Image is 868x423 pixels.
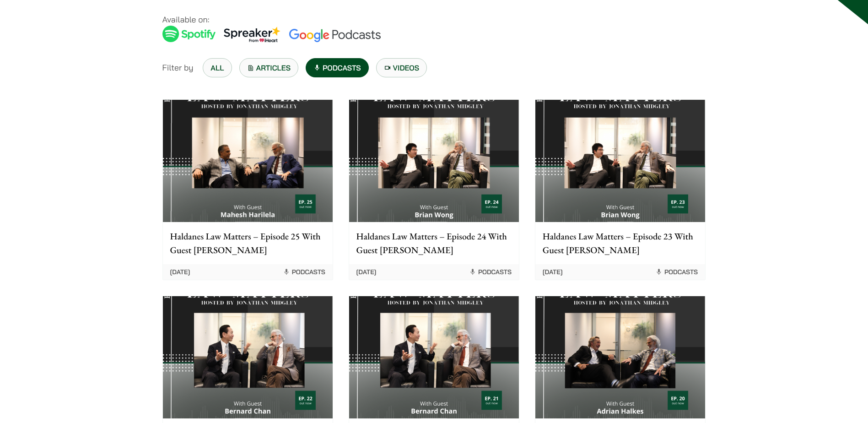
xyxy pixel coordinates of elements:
[469,268,512,276] span: Podcasts
[356,268,377,276] time: [DATE]
[203,58,232,77] a: All
[224,27,280,42] img: Spreaker
[289,29,381,42] img: Google Podcasts
[162,13,706,45] p: Available on:
[162,99,333,280] a: Haldanes Law Matters – Episode 25 With Guest [PERSON_NAME] [DATE] Podcasts
[543,229,698,257] p: Haldanes Law Matters – Episode 23 With Guest [PERSON_NAME]
[170,268,190,276] time: [DATE]
[306,58,369,77] a: Podcasts
[170,229,325,257] p: Haldanes Law Matters – Episode 25 With Guest [PERSON_NAME]
[376,58,427,77] a: Videos
[283,268,325,276] span: Podcasts
[239,58,299,77] a: Articles
[543,268,563,276] time: [DATE]
[349,99,519,280] a: Haldanes Law Matters – Episode 24 With Guest [PERSON_NAME] [DATE] Podcasts
[162,26,216,42] img: Spotify
[356,229,512,257] p: Haldanes Law Matters – Episode 24 With Guest [PERSON_NAME]
[655,268,698,276] span: Podcasts
[535,99,706,280] a: Haldanes Law Matters – Episode 23 With Guest [PERSON_NAME] [DATE] Podcasts
[162,61,194,74] span: Filter by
